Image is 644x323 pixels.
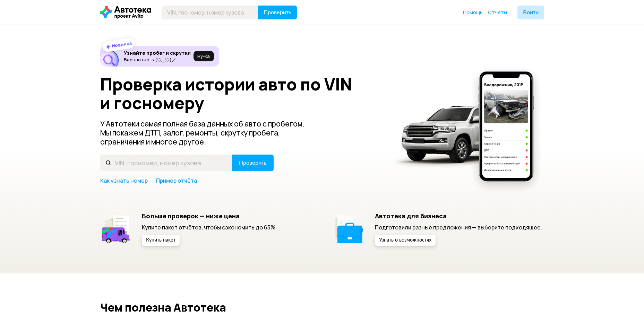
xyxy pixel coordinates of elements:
button: Войти [517,6,544,19]
h1: Проверка истории авто по VIN и госномеру [100,75,382,112]
p: У Автотеки самая полная база данных об авто с пробегом. Мы покажем ДТП, залог, ремонты, скрутку п... [100,119,316,146]
span: Помощь [463,9,483,16]
input: VIN, госномер, номер кузова [100,155,232,171]
span: Проверить [264,10,291,15]
h6: Узнайте пробег и скрутки [124,50,191,56]
span: Ну‑ка [197,53,210,59]
a: Пример отчёта [156,177,197,184]
span: Узнать о возможностях [379,238,431,243]
button: Купить пакет [142,235,180,246]
h5: Автотека для бизнеса [375,212,542,220]
input: VIN, госномер, номер кузова [162,6,258,19]
button: Узнать о возможностях [375,235,436,246]
span: Отчёты [488,9,507,16]
span: Войти [523,10,539,15]
p: Бесплатно ヽ(♡‿♡)ノ [124,57,191,62]
button: Проверить [258,6,297,19]
p: Купите пакет отчётов, чтобы сэкономить до 65%. [142,224,277,231]
span: Проверить [239,160,267,166]
strong: Новинка [111,40,132,49]
h2: Чем полезна Автотека [100,301,544,314]
a: Отчёты [488,9,507,16]
a: Как узнать номер [100,177,148,184]
p: Подготовили разные предложения — выберите подходящее. [375,224,542,231]
button: Проверить [232,155,274,171]
a: Помощь [463,9,483,16]
span: Купить пакет [146,238,175,243]
h5: Больше проверок — ниже цена [142,212,277,220]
